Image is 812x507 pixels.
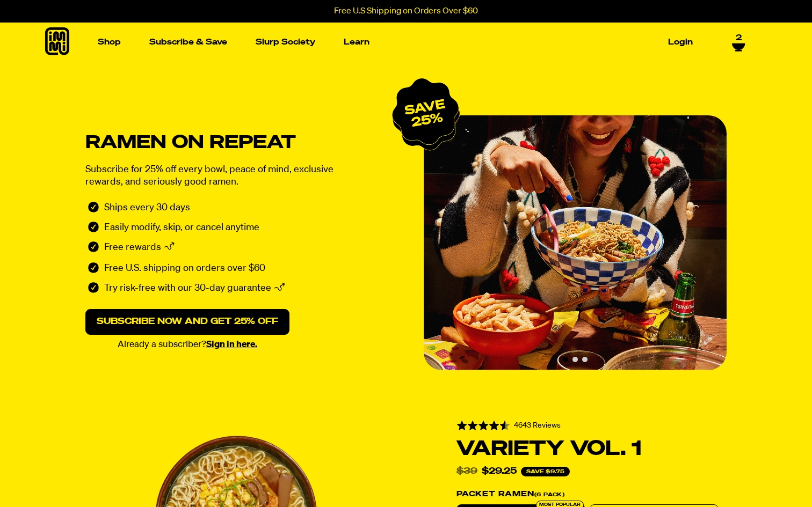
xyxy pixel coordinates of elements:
span: Save $9.75 [521,467,570,476]
p: Ships every 30 days [104,202,190,214]
div: Carousel pagination [563,357,588,362]
span: 2 [736,33,742,43]
p: Already a subscriber? [85,340,289,349]
p: Try risk-free with our 30-day guarantee [104,282,271,296]
a: Subscribe now and get 25% off [85,309,289,335]
a: Login [664,34,697,50]
span: 4643 Reviews [514,422,561,429]
h1: Ramen on repeat [85,136,397,150]
a: Subscribe & Save [145,34,231,50]
o: Packet Ramen [456,490,534,498]
div: Slide 1 of 3 [424,115,727,370]
nav: Main navigation [93,23,697,62]
p: Free rewards [104,241,161,255]
a: Slurp Society [251,34,320,50]
a: Shop [93,34,125,50]
label: (6 Pack) [456,490,719,498]
p: Free U.S. shipping on orders over $60 [104,262,265,275]
div: $29.25 [482,467,517,476]
p: Free U.S Shipping on Orders Over $60 [334,6,478,16]
a: Learn [339,34,374,50]
p: Easily modify, skip, or cancel anytime [104,222,259,234]
del: $39 [456,467,477,476]
p: Subscribe for 25% off every bowl, peace of mind, exclusive rewards, and seriously good ramen. [85,164,359,188]
a: Sign in here. [206,340,257,349]
h1: Variety Vol. 1 [456,440,719,458]
a: 2 [732,33,745,52]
